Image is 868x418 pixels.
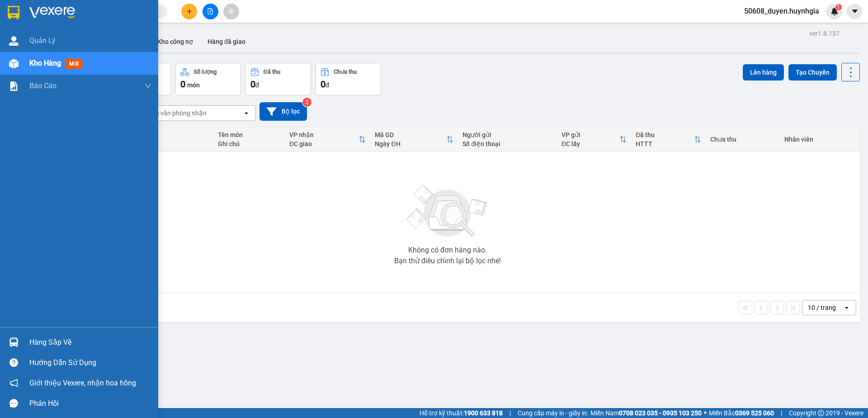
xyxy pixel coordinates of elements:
strong: 0708 023 035 - 0935 103 250 [619,409,702,417]
div: 10 / trang [808,303,836,312]
img: warehouse-icon [9,36,19,46]
span: Kho hàng [29,59,61,67]
span: Miền Bắc [709,408,774,418]
button: Lên hàng [743,64,784,81]
span: aim [228,8,234,14]
span: 50608_duyen.huynhgia [737,5,826,17]
button: file-add [203,4,218,19]
span: đ [255,81,259,89]
span: mới [66,59,82,69]
span: caret-down [851,7,859,15]
div: Mã GD [375,131,446,138]
div: Người nhận [119,130,209,138]
div: Nhân viên [784,136,855,143]
svg: open [843,304,850,311]
div: Bạn thử điều chỉnh lại bộ lọc nhé! [394,257,501,265]
div: VP gửi [561,131,619,138]
button: caret-down [847,4,863,19]
button: Kho công nợ [150,31,200,52]
img: svg+xml;base64,PHN2ZyBjbGFzcz0ibGlzdC1wbHVnX19zdmciIHhtbG5zPSJodHRwOi8vd3d3LnczLm9yZy8yMDAwL3N2Zy... [402,180,493,243]
div: Số điện thoại [462,140,552,147]
div: ĐC giao [289,140,359,147]
span: | [781,408,782,418]
span: 0 [180,79,185,90]
span: 1 [837,4,840,10]
span: file-add [207,8,213,14]
sup: 2 [302,98,311,107]
div: Ngày ĐH [375,140,446,147]
span: Hỗ trợ kỹ thuật: [420,408,503,418]
div: Chưa thu [710,136,775,143]
div: ver 1.8.137 [809,28,840,38]
div: Không có đơn hàng nào. [408,247,487,254]
span: down [144,82,151,90]
button: Bộ lọc [259,102,307,121]
span: Giới thiệu Vexere, nhận hoa hồng [29,377,136,389]
img: icon-new-feature [830,7,839,15]
strong: 0369 525 060 [735,409,774,417]
strong: 1900 633 818 [464,409,503,417]
div: VP nhận [289,131,359,138]
span: ⚪️ [704,411,707,415]
span: copyright [818,410,824,416]
button: aim [223,4,239,19]
button: Tạo Chuyến [788,64,837,81]
div: Hướng dẫn sử dụng [29,356,151,370]
div: Tên món [218,131,280,138]
img: warehouse-icon [9,59,19,68]
div: Đã thu [264,69,280,75]
span: Miền Nam [590,408,702,418]
th: Toggle SortBy [631,128,706,152]
img: logo-vxr [8,6,19,19]
th: Toggle SortBy [557,128,631,152]
th: Toggle SortBy [285,128,371,152]
span: plus [186,8,193,14]
div: Ghi chú [218,140,280,147]
div: Chọn văn phòng nhận [144,109,207,118]
button: Đã thu0đ [245,63,311,95]
span: | [509,408,511,418]
span: đ [325,81,329,89]
button: plus [181,4,197,19]
span: 0 [250,79,255,90]
span: notification [9,379,18,387]
div: ĐC lấy [561,140,619,147]
span: món [187,81,200,89]
span: Quản Lý [29,35,56,46]
div: Đã thu [636,131,694,138]
img: warehouse-icon [9,337,19,347]
div: Người gửi [462,131,552,138]
button: Số lượng0món [175,63,241,95]
svg: open [243,109,250,117]
div: Phản hồi [29,397,151,410]
img: solution-icon [9,81,19,91]
div: Chưa thu [334,69,357,75]
span: message [9,399,18,408]
div: HTTT [636,140,694,147]
sup: 1 [835,4,842,10]
div: Số lượng [193,69,217,75]
span: Báo cáo [29,80,57,91]
th: Toggle SortBy [370,128,458,152]
span: 0 [321,79,325,90]
div: Số điện thoại [119,141,209,148]
div: Hàng sắp về [29,336,151,349]
button: Chưa thu0đ [316,63,381,95]
span: Cung cấp máy in - giấy in: [518,408,588,418]
button: Hàng đã giao [200,31,253,52]
span: question-circle [9,358,18,367]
